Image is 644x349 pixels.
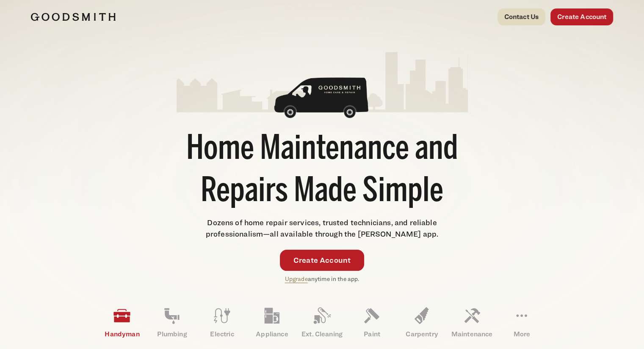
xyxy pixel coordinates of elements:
img: Goodsmith [31,13,116,21]
p: More [497,329,547,339]
p: Maintenance [447,329,497,339]
a: Maintenance [447,300,497,344]
a: Upgrade [285,275,308,282]
p: Plumbing [147,329,197,339]
p: Handyman [97,329,147,339]
a: Create Account [550,8,613,25]
span: Dozens of home repair services, trusted technicians, and reliable professionalism—all available t... [206,218,439,238]
p: Ext. Cleaning [297,329,347,339]
p: Appliance [247,329,297,339]
a: Carpentry [397,300,447,344]
a: Handyman [97,300,147,344]
a: Contact Us [498,8,546,25]
a: Electric [197,300,247,344]
a: Appliance [247,300,297,344]
a: Create Account [280,250,365,271]
a: Ext. Cleaning [297,300,347,344]
a: More [497,300,547,344]
h1: Home Maintenance and Repairs Made Simple [177,129,468,213]
p: anytime in the app. [285,274,359,284]
p: Paint [347,329,397,339]
a: Plumbing [147,300,197,344]
a: Paint [347,300,397,344]
p: Electric [197,329,247,339]
p: Carpentry [397,329,447,339]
